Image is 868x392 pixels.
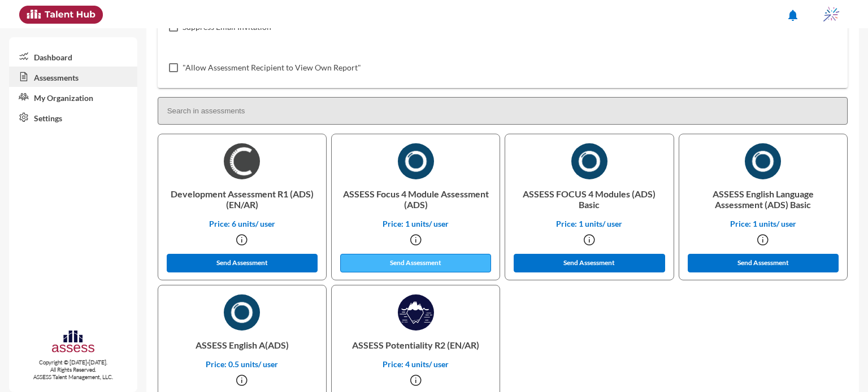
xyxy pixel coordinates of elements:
p: Price: 1 units/ user [514,219,664,228]
p: ASSESS English A(ADS) [167,331,317,359]
p: Price: 6 units/ user [167,219,317,228]
button: Send Assessment [514,254,665,272]
button: Send Assessment [340,254,492,272]
span: "Allow Assessment Recipient to View Own Report" [183,61,361,74]
a: My Organization [9,87,137,107]
p: Copyright © [DATE]-[DATE]. All Rights Reserved. ASSESS Talent Management, LLC. [9,359,137,381]
p: Price: 1 units/ user [341,219,491,228]
p: Price: 4 units/ user [341,359,491,369]
p: ASSESS English Language Assessment (ADS) Basic [688,179,838,219]
p: ASSESS FOCUS 4 Modules (ADS) Basic [514,179,664,219]
p: Development Assessment R1 (ADS) (EN/AR) [167,179,317,219]
a: Settings [9,107,137,127]
input: Search in assessments [158,97,848,125]
button: Send Assessment [688,254,839,272]
p: ASSESS Potentiality R2 (EN/AR) [341,331,491,359]
p: Price: 0.5 units/ user [167,359,317,369]
button: Send Assessment [167,254,318,272]
mat-icon: notifications [786,8,800,22]
p: ASSESS Focus 4 Module Assessment (ADS) [341,179,491,219]
a: Assessments [9,67,137,87]
img: assesscompany-logo.png [51,329,96,356]
p: Price: 1 units/ user [688,219,838,228]
a: Dashboard [9,46,137,67]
